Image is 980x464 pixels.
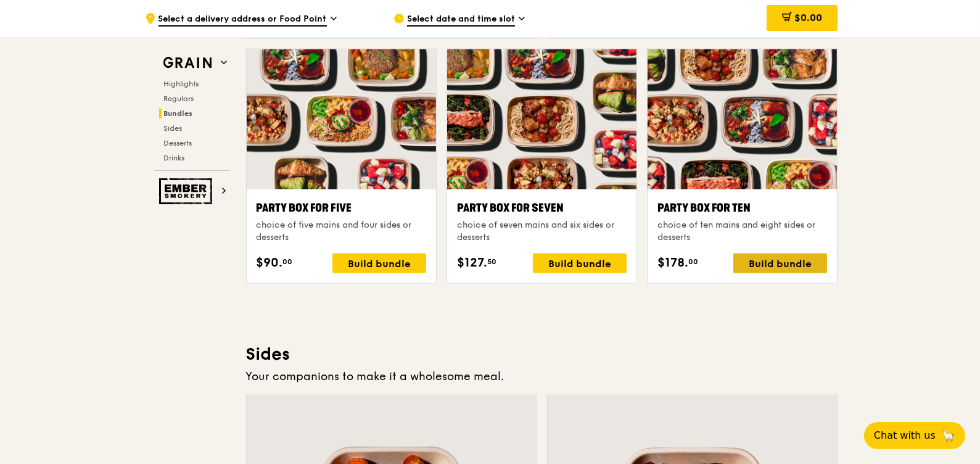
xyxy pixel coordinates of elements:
[457,199,627,217] div: Party Box for Seven
[159,52,216,74] img: Grain web logo
[457,219,627,244] div: choice of seven mains and six sides or desserts
[159,13,327,27] span: Select a delivery address or Food Point
[407,13,515,27] span: Select date and time slot
[657,199,827,217] div: Party Box for Ten
[164,80,199,88] span: Highlights
[246,368,838,385] div: Your companions to make it a wholesome meal.
[332,254,426,273] div: Build bundle
[164,124,183,133] span: Sides
[733,254,827,273] div: Build bundle
[164,139,192,147] span: Desserts
[257,199,426,217] div: Party Box for Five
[487,257,496,267] span: 50
[164,154,185,162] span: Drinks
[657,219,827,244] div: choice of ten mains and eight sides or desserts
[283,257,293,267] span: 00
[257,219,426,244] div: choice of five mains and four sides or desserts
[794,12,822,23] span: $0.00
[874,428,936,443] span: Chat with us
[164,94,194,103] span: Regulars
[257,254,283,272] span: $90.
[246,343,838,365] h3: Sides
[164,109,193,118] span: Bundles
[657,254,688,272] span: $178.
[533,254,627,273] div: Build bundle
[688,257,698,267] span: 00
[864,422,965,449] button: Chat with us🦙
[457,254,487,272] span: $127.
[159,178,216,204] img: Ember Smokery web logo
[941,428,955,443] span: 🦙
